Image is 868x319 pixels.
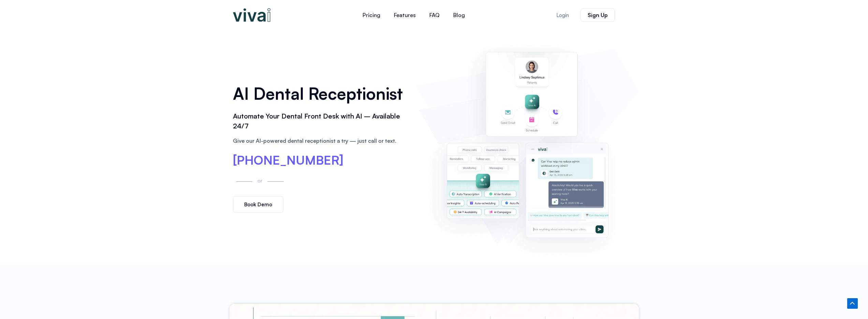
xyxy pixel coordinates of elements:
[256,177,264,184] p: or
[556,13,569,18] span: Login
[315,7,513,23] nav: Menu
[233,111,409,131] h2: Automate Your Dental Front Desk with AI – Available 24/7
[580,8,615,22] a: Sign Up
[356,7,387,23] a: Pricing
[588,12,608,18] span: Sign Up
[387,7,423,23] a: Features
[423,7,446,23] a: FAQ
[233,82,409,106] h1: AI Dental Receptionist
[548,9,577,22] a: Login
[244,202,272,207] span: Book Demo
[446,7,472,23] a: Blog
[419,37,635,258] img: AI dental receptionist dashboard – virtual receptionist dental office
[233,154,343,166] a: [PHONE_NUMBER]
[233,196,283,213] a: Book Demo
[233,137,409,145] p: Give our AI-powered dental receptionist a try — just call or text.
